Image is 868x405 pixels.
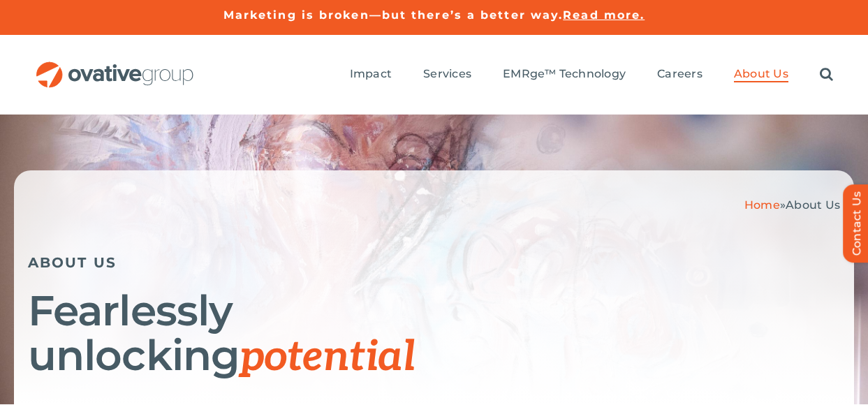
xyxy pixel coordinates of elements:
[223,8,564,22] a: Marketing is broken—but there’s a better way.
[657,67,703,82] a: Careers
[423,67,471,81] span: Services
[423,67,471,82] a: Services
[28,254,840,271] h5: ABOUT US
[744,198,780,212] a: Home
[240,332,415,383] span: potential
[28,288,840,380] h1: Fearlessly unlocking
[657,67,703,81] span: Careers
[350,67,392,82] a: Impact
[563,8,645,22] a: Read more.
[350,67,392,81] span: Impact
[820,67,833,82] a: Search
[744,198,840,212] span: »
[503,67,626,81] span: EMRge™ Technology
[503,67,626,82] a: EMRge™ Technology
[734,67,788,82] a: About Us
[350,52,833,97] nav: Menu
[734,67,788,81] span: About Us
[786,198,840,212] span: About Us
[35,60,195,73] a: OG_Full_horizontal_RGB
